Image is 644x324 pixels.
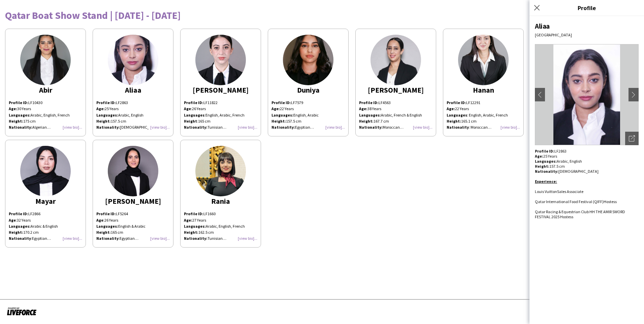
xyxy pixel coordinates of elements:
strong: Nationality: [184,236,207,241]
p: LF2863 [96,100,170,106]
li: Qatar Racing & Equestrian Club HH THE AMIR SWORD FESTIVAL 2025 Hostess [535,209,639,219]
span: : [9,218,17,223]
strong: Languages: [96,224,118,229]
b: Age [9,218,16,223]
p: 22 Years English, Arabic 157.5 cm Egyptian [271,106,345,130]
img: Powered by Liveforce [7,306,37,316]
strong: Nationality: [9,125,32,130]
img: thumb-fc3e0976-9115-4af5-98af-bfaaaaa2f1cd.jpg [20,35,71,85]
strong: Height: [359,119,374,124]
div: [PERSON_NAME] [359,87,432,93]
span: : [96,218,104,223]
span: : [184,119,198,124]
strong: Height: [271,119,286,124]
div: Aliaa [96,87,170,93]
strong: Nationality: [96,125,120,130]
strong: Languages: [359,112,381,118]
img: thumb-ae90b02f-0bb0-4213-b908-a8d1efd67100.jpg [195,146,246,196]
span: 26 Years [104,218,118,223]
b: Age: [447,106,455,111]
p: 30 Years Arabic, English, French 175 cm Algerian [9,106,82,130]
strong: Height: [184,230,198,235]
img: thumb-e3c10a19-f364-457c-bf96-69d5c6b3dafc.jpg [195,35,246,85]
strong: Profile ID: [96,100,116,105]
span: : [96,236,120,241]
strong: Profile ID: [9,211,28,216]
h3: Profile [529,3,644,12]
p: 38 Years Arabic, French & English 167.7 cm Moroccan [359,106,432,130]
p: 22 Years : English, Arabic, French 165.1 cm : Moroccan [447,106,520,130]
b: Age [96,218,103,223]
img: thumb-661f94ac5e77e.jpg [108,146,158,196]
strong: Age: [9,106,17,111]
div: Qatar Boat Show Stand | [DATE] - [DATE] [5,10,639,20]
p: LF5264 [96,211,170,217]
p: LF2863 [535,149,639,154]
strong: Languages: [271,112,293,118]
span: : [184,106,192,111]
span: 26 Years [192,106,206,111]
strong: Profile ID: [96,211,116,216]
div: Abir [9,87,82,93]
p: 27 Years Arabic, English, French 162.5 cm Tunisian [184,217,257,242]
b: Nationality [447,125,469,130]
strong: Height: [9,230,23,235]
b: Nationality [9,236,31,241]
p: LF1660 [184,211,257,217]
strong: Languages: [9,224,31,229]
div: [GEOGRAPHIC_DATA] [535,32,639,37]
span: : [9,236,32,241]
span: Hostess [604,199,617,204]
span: Louis Vuitton [535,189,557,194]
strong: Profile ID: [359,100,379,105]
p: LF10430 [9,100,82,106]
strong: Height: [96,230,111,235]
img: thumb-165579915162b17d6f24db5.jpg [108,35,158,85]
strong: Height: [96,119,111,124]
div: [PERSON_NAME] [96,198,170,204]
strong: Age: [271,106,280,111]
img: thumb-35d2da39-8be6-4824-85cb-2cf367f06589.png [20,146,71,196]
p: Arabic & English 170.2 cm [9,223,82,235]
b: Height [184,119,197,124]
span: Egyptian [32,236,51,241]
b: Languages [184,112,204,118]
strong: Profile ID: [535,149,554,154]
b: Languages [447,112,467,118]
strong: Profile ID: [184,100,203,105]
b: Nationality [96,236,119,241]
img: thumb-3f5721cb-bd9a-49c1-bd8d-44c4a3b8636f.jpg [283,35,333,85]
strong: Profile ID: [271,100,291,105]
div: Mayar [9,198,82,204]
p: 25 Years Arabic, English 157.5 cm [DEMOGRAPHIC_DATA] [535,154,639,174]
strong: Languages: [184,224,206,229]
strong: Age: [184,218,192,223]
img: Crew avatar or photo [535,44,639,145]
strong: Nationality: [535,169,558,174]
span: 32 Years [17,218,31,223]
span: : [184,112,205,118]
strong: Languages: [535,159,557,164]
strong: Height: [535,164,549,169]
strong: Profile ID: [184,211,203,216]
p: LF2866 [9,211,82,217]
div: Duniya [271,87,345,93]
b: Profile ID: [447,100,466,105]
p: LF7579 [271,100,345,106]
strong: Age: [96,106,105,111]
p: LF4563 [359,100,432,106]
span: English, Arabic, French [205,112,245,118]
p: English & Arabic 165 cm [96,223,170,235]
strong: Age: [359,106,367,111]
img: thumb-5b96b244-b851-4c83-a1a2-d1307e99b29f.jpg [458,35,509,85]
strong: Languages: [9,112,31,118]
span: 165 cm [198,119,211,124]
strong: Profile ID: [9,100,28,105]
p: LF12291 [447,100,520,106]
span: Qatar International Food Festival (QIFF) [535,199,604,204]
strong: Height: [9,119,23,124]
strong: Nationality: [359,125,383,130]
div: Hanan [447,87,520,93]
div: Aliaa [535,22,639,31]
span: Sales Associate [557,189,583,194]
